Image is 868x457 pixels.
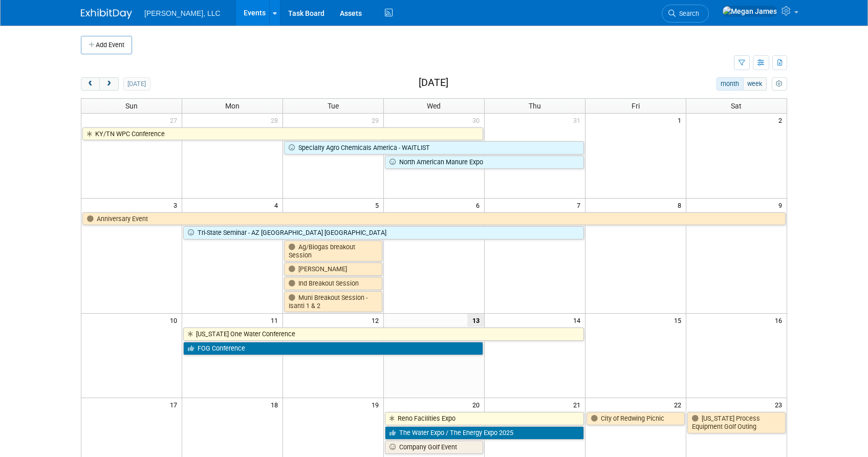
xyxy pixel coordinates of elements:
[777,114,787,126] span: 2
[722,6,777,17] img: Megan James
[81,36,132,54] button: Add Event
[385,441,483,454] a: Company Golf Event
[82,212,786,226] a: Anniversary Event
[385,426,584,440] a: The Water Expo / The Energy Expo 2025
[270,114,283,126] span: 28
[273,199,283,211] span: 4
[371,398,383,411] span: 19
[572,314,585,327] span: 14
[225,102,240,110] span: Mon
[673,314,686,327] span: 15
[270,314,283,327] span: 11
[676,10,699,17] span: Search
[587,412,685,425] a: City of Redwing Picnic
[419,77,448,89] h2: [DATE]
[183,328,583,341] a: [US_STATE] One Water Conference
[776,81,783,88] i: Personalize Calendar
[82,127,483,141] a: KY/TN WPC Conference
[772,77,787,91] button: myCustomButton
[284,277,382,290] a: Ind Breakout Session
[284,291,382,312] a: Muni Breakout Session - Isanti 1 & 2
[471,114,484,126] span: 30
[169,314,182,327] span: 10
[371,114,383,126] span: 29
[677,199,686,211] span: 8
[125,102,138,110] span: Sun
[572,398,585,411] span: 21
[529,102,541,110] span: Thu
[371,314,383,327] span: 12
[144,9,221,17] span: [PERSON_NAME], LLC
[172,199,182,211] span: 3
[374,199,383,211] span: 5
[731,102,742,110] span: Sat
[183,226,583,240] a: Tri-State Seminar - AZ [GEOGRAPHIC_DATA] [GEOGRAPHIC_DATA]
[777,199,787,211] span: 9
[743,77,767,91] button: week
[632,102,640,110] span: Fri
[717,77,744,91] button: month
[687,412,786,433] a: [US_STATE] Process Equipment Golf Outing
[284,141,584,155] a: Specialty Agro Chemicals America - WAITLIST
[427,102,441,110] span: Wed
[572,114,585,126] span: 31
[123,77,150,91] button: [DATE]
[471,398,484,411] span: 20
[662,5,709,23] a: Search
[169,114,182,126] span: 27
[475,199,484,211] span: 6
[385,156,584,169] a: North American Manure Expo
[270,398,283,411] span: 18
[576,199,585,211] span: 7
[284,263,382,276] a: [PERSON_NAME]
[774,398,787,411] span: 23
[677,114,686,126] span: 1
[284,241,382,262] a: Ag/Biogas breakout Session
[673,398,686,411] span: 22
[183,342,483,355] a: FOG Conference
[81,77,100,91] button: prev
[169,398,182,411] span: 17
[774,314,787,327] span: 16
[467,314,484,327] span: 13
[81,9,132,19] img: ExhibitDay
[385,412,584,425] a: Reno Facilities Expo
[99,77,118,91] button: next
[328,102,339,110] span: Tue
